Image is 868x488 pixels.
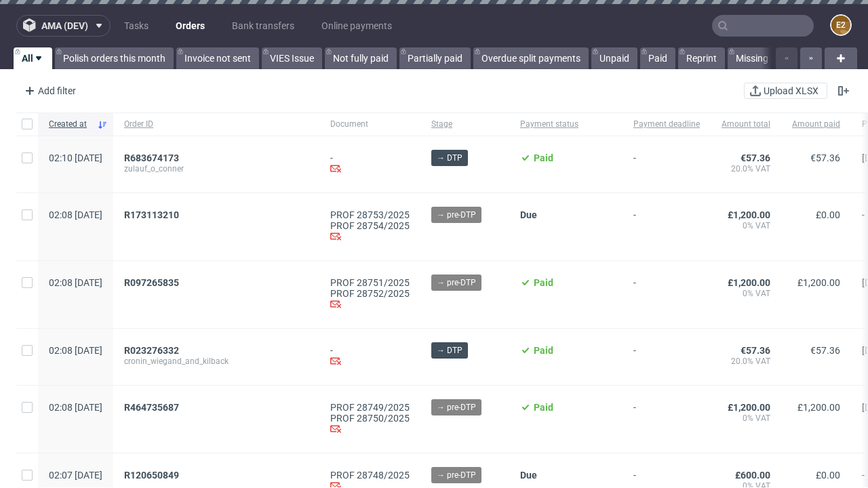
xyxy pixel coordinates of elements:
span: R683674173 [124,152,179,163]
a: Partially paid [399,47,471,69]
a: PROF 28752/2025 [330,288,410,299]
span: R464735687 [124,402,179,413]
a: PROF 28751/2025 [330,277,410,288]
a: PROF 28748/2025 [330,470,410,481]
span: R120650849 [124,470,179,481]
span: R023276332 [124,345,179,356]
span: Due [520,209,537,220]
span: → pre-DTP [437,401,476,413]
span: → pre-DTP [437,277,476,289]
span: Amount total [722,119,770,130]
span: Created at [49,119,92,130]
button: ama (dev) [16,15,111,37]
a: Reprint [678,47,725,69]
a: PROF 28753/2025 [330,209,410,220]
div: - [330,345,410,369]
span: ama (dev) [41,21,88,30]
span: €57.36 [810,345,840,356]
span: → DTP [437,344,462,357]
div: - [330,152,410,176]
a: Not fully paid [325,47,397,69]
span: €57.36 [810,152,840,163]
a: All [14,47,52,69]
span: 02:07 [DATE] [49,470,102,481]
button: Upload XLSX [744,83,827,99]
span: Paid [534,152,553,163]
span: Stage [431,119,498,130]
a: Unpaid [591,47,637,69]
span: → pre-DTP [437,469,476,481]
span: - [633,345,700,369]
span: Upload XLSX [761,86,821,96]
span: zulauf_o_conner [124,163,309,174]
a: R464735687 [124,402,182,413]
span: R173113210 [124,209,179,220]
span: Payment deadline [633,119,700,130]
span: Amount paid [792,119,840,130]
span: Order ID [124,119,309,130]
span: → DTP [437,152,462,164]
a: PROF 28754/2025 [330,220,410,231]
a: R120650849 [124,470,182,481]
span: 02:08 [DATE] [49,345,102,356]
span: 02:08 [DATE] [49,402,102,413]
span: £0.00 [816,470,840,481]
a: PROF 28749/2025 [330,402,410,413]
span: → pre-DTP [437,209,476,221]
span: 0% VAT [722,288,770,299]
div: Add filter [19,80,79,102]
span: cronin_wiegand_and_kilback [124,356,309,367]
a: PROF 28750/2025 [330,413,410,424]
a: Overdue split payments [473,47,589,69]
a: VIES Issue [262,47,322,69]
a: Paid [640,47,675,69]
span: €57.36 [741,345,770,356]
span: - [633,277,700,312]
span: 02:08 [DATE] [49,277,102,288]
span: £1,200.00 [728,277,770,288]
span: £1,200.00 [728,209,770,220]
span: £1,200.00 [797,402,840,413]
a: R173113210 [124,209,182,220]
span: 20.0% VAT [722,163,770,174]
a: Bank transfers [224,15,302,37]
span: 02:08 [DATE] [49,209,102,220]
span: 02:10 [DATE] [49,152,102,163]
span: £1,200.00 [797,277,840,288]
span: £0.00 [816,209,840,220]
span: £1,200.00 [728,402,770,413]
span: Paid [534,345,553,356]
span: 0% VAT [722,220,770,231]
span: 20.0% VAT [722,356,770,367]
a: Orders [167,15,213,37]
span: £600.00 [735,470,770,481]
span: - [633,209,700,244]
a: Invoice not sent [176,47,259,69]
span: R097265835 [124,277,179,288]
span: Due [520,470,537,481]
span: Document [330,119,410,130]
span: Payment status [520,119,612,130]
span: Paid [534,402,553,413]
span: - [633,152,700,176]
figcaption: e2 [831,16,850,35]
a: Tasks [116,15,157,37]
span: Paid [534,277,553,288]
a: Online payments [313,15,400,37]
a: R097265835 [124,277,182,288]
a: Missing invoice [728,47,808,69]
span: - [633,402,700,436]
a: R023276332 [124,345,182,356]
span: €57.36 [741,152,770,163]
span: 0% VAT [722,413,770,424]
a: Polish orders this month [55,47,174,69]
a: R683674173 [124,152,182,163]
